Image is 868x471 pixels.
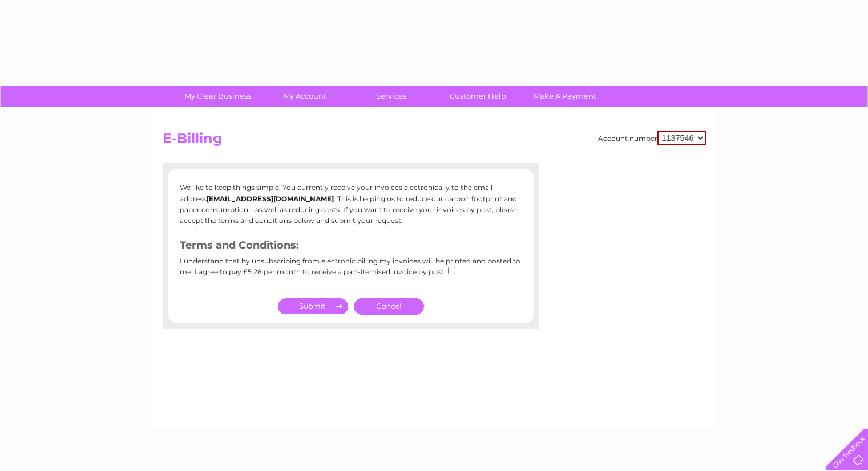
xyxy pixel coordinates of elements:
div: Account number [598,131,706,145]
a: Customer Help [431,86,525,107]
p: We like to keep things simple. You currently receive your invoices electronically to the email ad... [180,182,522,226]
a: My Account [257,86,352,107]
a: My Clear Business [171,86,265,107]
a: Services [344,86,438,107]
div: I understand that by unsubscribing from electronic billing my invoices will be printed and posted... [180,257,522,284]
a: Cancel [354,298,424,315]
b: [EMAIL_ADDRESS][DOMAIN_NAME] [207,194,334,203]
h3: Terms and Conditions: [180,237,522,257]
h2: E-Billing [163,131,706,152]
a: Make A Payment [518,86,612,107]
input: Submit [278,298,348,314]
